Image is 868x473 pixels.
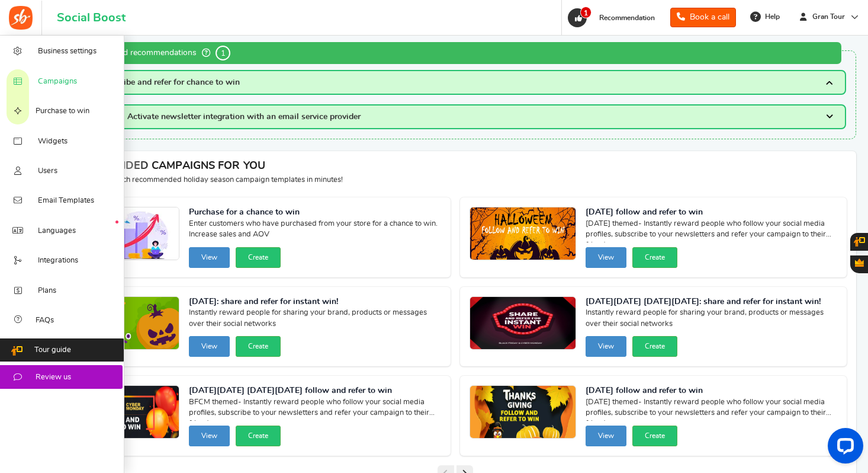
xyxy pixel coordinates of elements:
span: Subscribe and refer for chance to win [98,78,240,87]
h1: Social Boost [57,11,126,24]
a: 1 Recommendation [567,8,661,27]
button: Gratisfaction [850,255,868,273]
a: Book a call [670,8,736,27]
span: Email Templates [38,196,94,206]
span: Purchase to win [36,106,89,117]
span: Users [38,166,57,177]
div: Personalized recommendations [64,42,841,64]
span: Gran Tour [808,12,850,22]
img: Recommended Campaigns [470,386,576,439]
span: Help [762,12,780,22]
button: Create [632,426,677,446]
strong: [DATE] follow and refer to win [586,385,838,397]
span: 1 [216,46,230,60]
button: Create [236,336,281,357]
span: Tour guide [34,345,71,356]
span: 1 [580,7,591,18]
span: FAQs [36,315,54,326]
button: View [189,426,230,446]
strong: [DATE][DATE] [DATE][DATE]: share and refer for instant win! [586,296,838,308]
span: Plans [38,286,56,296]
strong: Purchase for a chance to win [189,207,441,219]
span: Languages [38,226,76,237]
strong: [DATE]: share and refer for instant win! [189,296,441,308]
button: Create [236,426,281,446]
span: [DATE] themed- Instantly reward people who follow your social media profiles, subscribe to your n... [586,219,838,242]
span: Enter customers who have purchased from your store for a chance to win. Increase sales and AOV [189,219,441,242]
span: BFCM themed- Instantly reward people who follow your social media profiles, subscribe to your new... [189,397,441,421]
span: Recommendation [599,14,655,21]
em: New [115,220,118,223]
h4: RECOMMENDED CAMPAIGNS FOR YOU [63,161,847,172]
span: Activate newsletter integration with an email service provider [127,113,361,121]
strong: [DATE][DATE] [DATE][DATE] follow and refer to win [189,385,441,397]
span: Widgets [38,136,67,147]
button: View [189,336,230,357]
button: Create [632,247,677,268]
button: View [586,426,626,446]
span: Integrations [38,255,78,266]
img: Social Boost [9,6,33,30]
span: Gratisfaction [855,258,864,267]
button: View [586,247,626,268]
img: Recommended Campaigns [73,207,179,261]
span: Instantly reward people for sharing your brand, products or messages over their social networks [189,308,441,331]
button: Create [632,336,677,357]
span: Review us [36,372,71,383]
span: Campaigns [38,76,77,87]
button: View [189,247,230,268]
button: View [586,336,626,357]
span: Business settings [38,46,97,57]
span: [DATE] themed- Instantly reward people who follow your social media profiles, subscribe to your n... [586,397,838,421]
img: Recommended Campaigns [470,297,576,350]
a: Help [745,7,786,26]
button: Create [236,247,281,268]
img: Recommended Campaigns [73,297,179,350]
p: Preview and launch recommended holiday season campaign templates in minutes! [63,175,847,186]
strong: [DATE] follow and refer to win [586,207,838,219]
img: Recommended Campaigns [73,386,179,439]
img: Recommended Campaigns [470,207,576,261]
iframe: LiveChat chat widget [818,423,868,473]
span: Instantly reward people for sharing your brand, products or messages over their social networks [586,308,838,331]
